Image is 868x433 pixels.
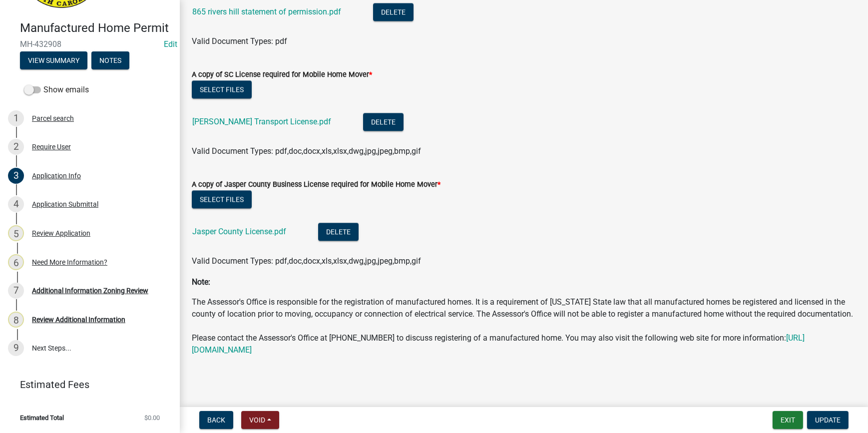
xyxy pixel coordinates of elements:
a: Estimated Fees [8,375,164,395]
span: Valid Document Types: pdf,doc,docx,xls,xlsx,dwg,jpg,jpeg,bmp,gif [192,256,421,266]
div: Application Info [32,172,81,179]
span: Update [815,416,841,424]
label: A copy of Jasper County Business License required for Mobile Home Mover [192,181,440,188]
div: Application Submittal [32,201,98,208]
div: 4 [8,196,24,212]
button: Delete [318,223,359,241]
div: 6 [8,254,24,270]
div: 7 [8,283,24,299]
p: The Assessor's Office is responsible for the registration of manufactured homes. It is a requirem... [192,296,856,356]
div: 1 [8,110,24,126]
div: 5 [8,225,24,241]
wm-modal-confirm: Summary [20,57,87,65]
div: 3 [8,168,24,184]
a: [PERSON_NAME] Transport License.pdf [192,117,331,126]
span: Estimated Total [20,415,64,421]
div: 9 [8,340,24,356]
span: Void [249,416,265,424]
div: Review Additional Information [32,316,125,323]
span: $0.00 [144,415,160,421]
div: Review Application [32,230,90,237]
div: 2 [8,139,24,155]
h4: Manufactured Home Permit [20,21,172,35]
strong: Note: [192,277,210,287]
div: Need More Information? [32,259,107,266]
wm-modal-confirm: Delete Document [318,228,359,237]
button: View Summary [20,51,87,69]
button: Delete [363,113,404,131]
span: MH-432908 [20,39,160,49]
button: Notes [91,51,129,69]
span: Valid Document Types: pdf,doc,docx,xls,xlsx,dwg,jpg,jpeg,bmp,gif [192,146,421,156]
button: Select files [192,190,252,208]
div: Additional Information Zoning Review [32,287,148,294]
span: Back [207,416,225,424]
button: Exit [773,411,803,429]
a: 865 rivers hill statement of permission.pdf [192,7,341,16]
button: Update [807,411,849,429]
wm-modal-confirm: Edit Application Number [164,39,177,49]
a: Edit [164,39,177,49]
label: A copy of SC License required for Mobile Home Mover [192,71,372,78]
button: Back [199,411,233,429]
wm-modal-confirm: Notes [91,57,129,65]
span: Valid Document Types: pdf [192,36,287,46]
div: Parcel search [32,115,74,122]
div: Require User [32,143,71,150]
a: Jasper County License.pdf [192,227,286,236]
wm-modal-confirm: Delete Document [363,118,404,127]
wm-modal-confirm: Delete Document [373,8,414,17]
div: 8 [8,312,24,328]
button: Delete [373,3,414,21]
button: Void [241,411,279,429]
button: Select files [192,80,252,98]
label: Show emails [24,84,89,96]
